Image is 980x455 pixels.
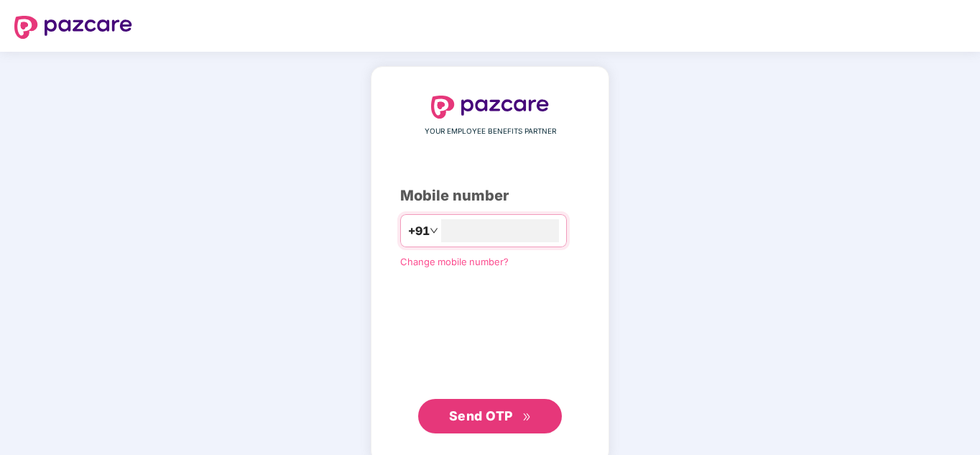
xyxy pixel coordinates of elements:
button: Send OTPdouble-right [418,399,562,433]
span: down [430,226,438,235]
img: logo [431,96,549,119]
span: Send OTP [449,408,513,423]
a: Change mobile number? [400,256,509,267]
img: logo [14,16,132,39]
span: YOUR EMPLOYEE BENEFITS PARTNER [425,126,556,137]
span: +91 [408,222,430,240]
div: Mobile number [400,185,580,207]
span: double-right [522,413,532,422]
